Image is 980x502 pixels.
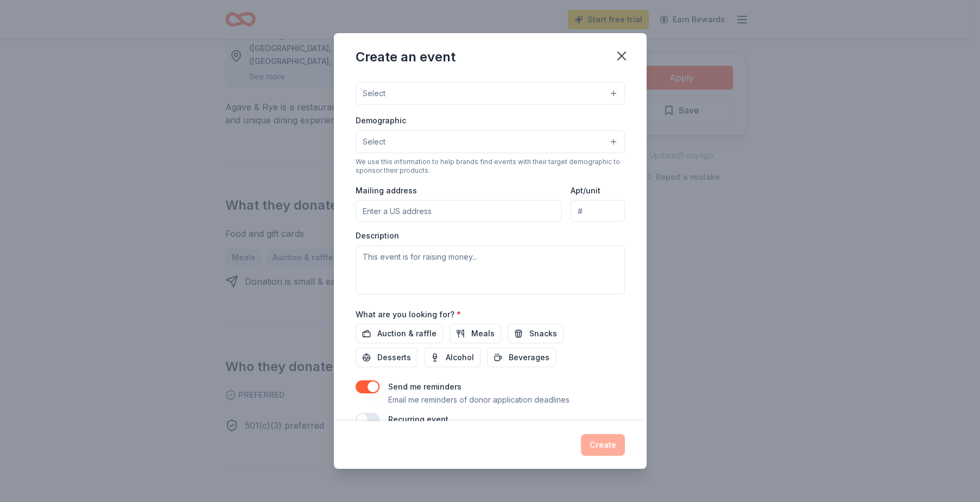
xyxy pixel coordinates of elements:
[356,230,399,241] label: Description
[356,309,461,320] label: What are you looking for?
[529,327,557,340] span: Snacks
[571,185,600,196] label: Apt/unit
[356,348,418,367] button: Desserts
[356,200,562,222] input: Enter a US address
[356,115,406,126] label: Demographic
[388,415,448,424] label: Recurring event
[450,324,501,343] button: Meals
[446,351,474,364] span: Alcohol
[356,82,625,105] button: Select
[356,48,456,66] div: Create an event
[356,324,443,343] button: Auction & raffle
[377,351,411,364] span: Desserts
[363,87,385,100] span: Select
[377,327,437,340] span: Auction & raffle
[487,348,556,367] button: Beverages
[356,185,417,196] label: Mailing address
[388,393,570,406] p: Email me reminders of donor application deadlines
[363,135,385,148] span: Select
[388,382,461,391] label: Send me reminders
[508,324,564,343] button: Snacks
[571,200,624,222] input: #
[356,130,625,153] button: Select
[356,158,625,175] div: We use this information to help brands find events with their target demographic to sponsor their...
[424,348,480,367] button: Alcohol
[471,327,495,340] span: Meals
[509,351,549,364] span: Beverages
